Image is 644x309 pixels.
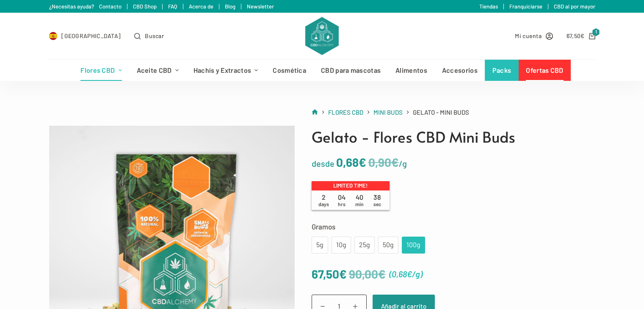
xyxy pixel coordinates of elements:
[145,31,164,41] span: Buscar
[388,60,435,81] a: Alimentos
[133,3,157,10] a: CBD Shop
[373,108,403,116] span: Mini Buds
[399,158,407,168] span: /g
[49,31,121,41] a: Select Country
[305,17,338,55] img: CBD Alchemy
[519,60,571,81] a: Ofertas CBD
[333,193,351,207] span: 04
[328,107,363,118] a: Flores CBD
[407,269,412,279] span: €
[61,31,121,41] span: [GEOGRAPHIC_DATA]
[373,107,403,118] a: Mini Buds
[567,31,595,41] a: Carro de compra
[338,201,345,207] span: hrs
[485,60,519,81] a: Packs
[168,3,177,10] a: FAQ
[373,201,381,207] span: sec
[412,269,420,279] span: /g
[265,60,314,81] a: Cosmética
[349,267,386,281] bdi: 90,00
[186,60,265,81] a: Hachís y Extractos
[312,158,334,168] span: desde
[351,193,368,207] span: 40
[580,32,584,39] span: €
[337,240,346,251] div: 10g
[317,240,323,251] div: 5g
[49,32,58,40] img: ES Flag
[247,3,274,10] a: Newsletter
[515,31,553,41] a: Mi cuenta
[336,155,366,169] bdi: 0,68
[355,201,364,207] span: min
[509,3,542,10] a: Franquiciarse
[592,28,600,36] span: 1
[434,60,485,81] a: Accesorios
[189,3,213,10] a: Acerca de
[554,3,595,10] a: CBD al por mayor
[368,155,399,169] bdi: 0,90
[368,193,386,207] span: 38
[314,60,388,81] a: CBD para mascotas
[328,108,363,116] span: Flores CBD
[359,240,370,251] div: 25g
[359,155,366,169] span: €
[318,201,329,207] span: days
[73,60,571,81] nav: Menú de cabecera
[225,3,235,10] a: Blog
[312,181,390,190] p: Limited time!
[73,60,129,81] a: Flores CBD
[479,3,498,10] a: Tiendas
[407,240,420,251] div: 100g
[392,269,412,279] bdi: 0,68
[378,267,386,281] span: €
[389,267,423,281] span: ( )
[312,126,595,148] h1: Gelato - Flores CBD Mini Buds
[567,32,585,39] bdi: 67,50
[49,3,122,10] a: ¿Necesitas ayuda? Contacto
[339,267,347,281] span: €
[312,221,595,232] label: Gramos
[413,107,469,118] span: Gelato - Mini Buds
[134,31,164,41] button: Abrir formulario de búsqueda
[391,155,399,169] span: €
[315,193,333,207] span: 2
[312,267,347,281] bdi: 67,50
[383,240,393,251] div: 50g
[129,60,186,81] a: Aceite CBD
[515,31,542,41] span: Mi cuenta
